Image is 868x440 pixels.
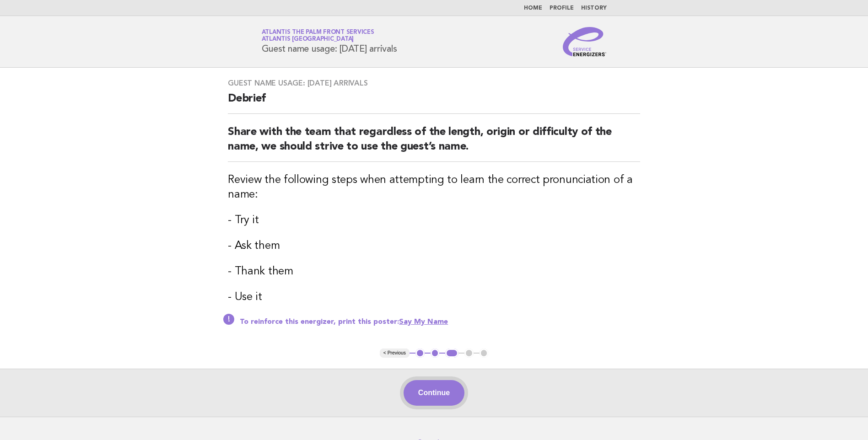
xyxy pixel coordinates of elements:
h3: - Ask them [228,239,640,253]
button: 3 [445,349,458,358]
h3: - Thank them [228,264,640,279]
h1: Guest name usage: [DATE] arrivals [262,30,397,54]
p: To reinforce this energizer, print this poster: [240,317,640,327]
a: Profile [550,5,574,11]
button: < Previous [380,349,410,358]
span: Atlantis [GEOGRAPHIC_DATA] [262,37,354,43]
button: 1 [415,349,425,358]
h3: Guest name usage: [DATE] arrivals [228,79,640,88]
a: Atlantis The Palm Front ServicesAtlantis [GEOGRAPHIC_DATA] [262,29,374,42]
h2: Debrief [228,91,640,114]
h3: - Try it [228,213,640,228]
a: History [581,5,607,11]
h3: - Use it [228,290,640,305]
button: Continue [404,380,464,406]
h3: Review the following steps when attempting to learn the correct pronunciation of a name: [228,173,640,202]
a: Home [524,5,542,11]
a: Say My Name [399,318,448,326]
button: 2 [431,349,440,358]
h2: Share with the team that regardless of the length, origin or difficulty of the name, we should st... [228,125,640,162]
img: Service Energizers [563,27,607,56]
